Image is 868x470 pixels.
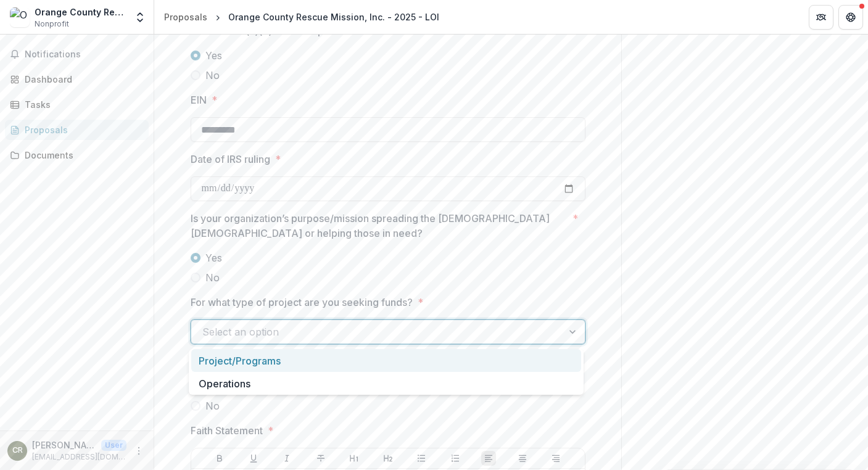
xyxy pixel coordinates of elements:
img: Orange County Rescue Mission, Inc. [10,7,30,27]
span: No [205,270,220,285]
a: Documents [5,145,149,165]
p: For what type of project are you seeking funds? [191,295,413,310]
p: [EMAIL_ADDRESS][DOMAIN_NAME] [32,451,126,463]
div: Dashboard [25,73,139,86]
button: Bullet List [414,451,429,466]
button: Ordered List [448,451,463,466]
button: Align Left [481,451,496,466]
p: Faith Statement [191,423,263,438]
button: Notifications [5,44,149,64]
p: Date of IRS ruling [191,152,270,167]
a: Proposals [5,120,149,140]
a: Dashboard [5,69,149,89]
span: No [205,68,220,83]
div: Project/Programs [191,349,581,372]
button: Strike [313,451,328,466]
button: Italicize [279,451,294,466]
span: Yes [205,250,222,265]
button: Heading 2 [381,451,395,466]
nav: breadcrumb [159,8,444,26]
button: Underline [246,451,261,466]
button: More [131,443,146,458]
span: Nonprofit [35,19,69,30]
a: Proposals [159,8,212,26]
div: Orange County Rescue Mission, Inc. - 2025 - LOI [228,10,439,23]
div: Cathy Rich [12,447,23,455]
div: Operations [191,372,581,395]
p: User [101,440,126,451]
span: Notifications [25,49,144,60]
p: EIN [191,93,207,107]
button: Align Right [548,451,563,466]
span: No [205,398,220,413]
button: Partners [809,5,833,30]
button: Get Help [838,5,863,30]
button: Align Center [515,451,530,466]
button: Heading 1 [347,451,362,466]
p: [PERSON_NAME] [32,439,96,451]
div: Proposals [164,10,207,23]
span: Yes [205,48,222,63]
div: Documents [25,149,139,162]
a: Tasks [5,94,149,115]
div: Tasks [25,98,139,111]
button: Open entity switcher [131,5,149,30]
div: Proposals [25,123,139,136]
div: Orange County Rescue Mission, Inc. [35,6,126,19]
div: Select options list [189,349,584,395]
p: Is your organization’s purpose/mission spreading the [DEMOGRAPHIC_DATA] [DEMOGRAPHIC_DATA] or hel... [191,211,568,241]
button: Bold [212,451,227,466]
